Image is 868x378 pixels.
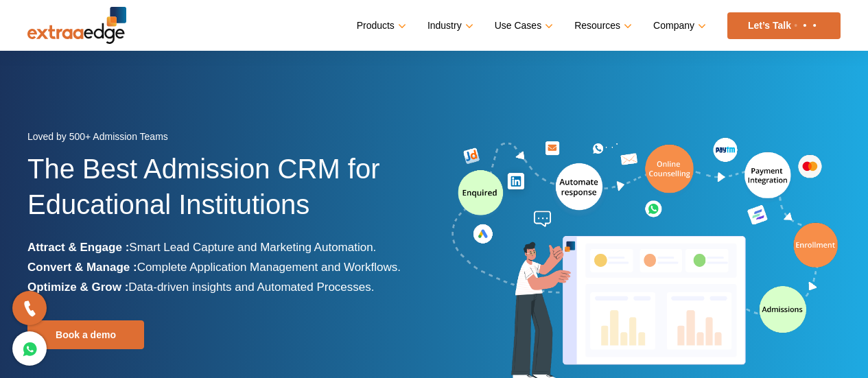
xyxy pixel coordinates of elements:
[357,16,403,36] a: Products
[27,320,144,349] a: Book a demo
[727,12,841,39] a: Let’s Talk
[27,151,424,237] h1: The Best Admission CRM for Educational Institutions
[427,16,471,36] a: Industry
[27,241,129,254] b: Attract & Engage :
[495,16,550,36] a: Use Cases
[128,281,374,294] span: Data-driven insights and Automated Processes.
[27,127,424,151] div: Loved by 500+ Admission Teams
[27,261,137,274] b: Convert & Manage :
[129,241,376,254] span: Smart Lead Capture and Marketing Automation.
[574,16,629,36] a: Resources
[27,281,128,294] b: Optimize & Grow :
[653,16,703,36] a: Company
[137,261,401,274] span: Complete Application Management and Workflows.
